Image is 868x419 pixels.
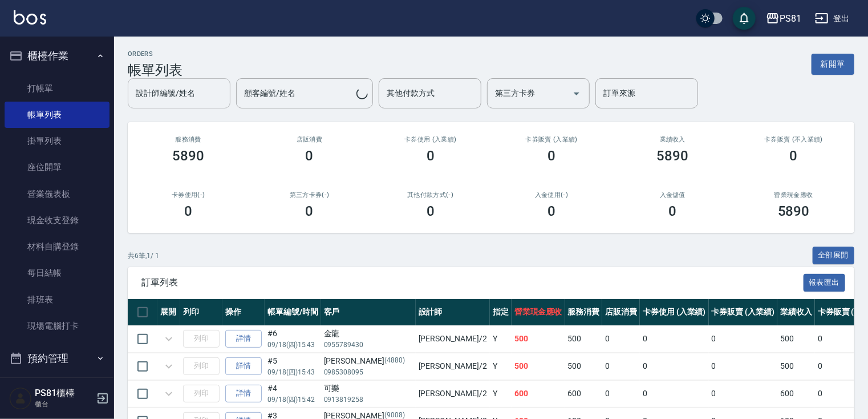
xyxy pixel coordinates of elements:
[265,353,321,380] td: #5
[324,367,413,377] p: 0985308095
[709,299,778,326] th: 卡券販賣 (入業績)
[626,191,719,199] h2: 入金儲值
[14,10,46,25] img: Logo
[777,380,815,407] td: 600
[490,299,512,326] th: 指定
[324,382,413,394] div: 可樂
[512,353,565,380] td: 500
[505,191,598,199] h2: 入金使用(-)
[812,58,854,69] a: 新開單
[128,251,159,261] p: 共 6 筆, 1 / 1
[427,148,435,164] h3: 0
[747,136,841,143] h2: 卡券販賣 (不入業績)
[512,299,565,326] th: 營業現金應收
[265,380,321,407] td: #4
[640,353,709,380] td: 0
[324,328,413,340] div: 金龍
[222,299,265,326] th: 操作
[5,373,109,403] button: 報表及分析
[490,380,512,407] td: Y
[565,353,603,380] td: 500
[490,353,512,380] td: Y
[141,191,235,199] h2: 卡券使用(-)
[512,325,565,352] td: 500
[733,7,756,30] button: save
[777,325,815,352] td: 500
[384,136,477,143] h2: 卡券使用 (入業績)
[813,247,855,264] button: 全部展開
[747,191,841,199] h2: 營業現金應收
[602,299,640,326] th: 店販消費
[416,299,490,326] th: 設計師
[5,75,109,102] a: 打帳單
[35,388,93,399] h5: PS81櫃檯
[265,299,321,326] th: 帳單編號/時間
[5,181,109,207] a: 營業儀表板
[35,399,93,409] p: 櫃台
[5,313,109,339] a: 現場電腦打卡
[262,191,356,199] h2: 第三方卡券(-)
[5,344,109,373] button: 預約管理
[141,136,235,143] h3: 服務消費
[709,353,778,380] td: 0
[709,380,778,407] td: 0
[804,274,846,292] button: 報表匯出
[128,50,182,58] h2: ORDERS
[427,203,435,219] h3: 0
[180,299,222,326] th: 列印
[267,394,318,405] p: 09/18 (四) 15:42
[512,380,565,407] td: 600
[321,299,416,326] th: 客戶
[141,277,804,288] span: 訂單列表
[777,353,815,380] td: 500
[490,325,512,352] td: Y
[810,8,854,29] button: 登出
[602,353,640,380] td: 0
[565,380,603,407] td: 600
[324,394,413,405] p: 0913819258
[5,287,109,313] a: 排班表
[324,340,413,350] p: 0955789430
[384,191,477,199] h2: 其他付款方式(-)
[547,148,555,164] h3: 0
[225,357,262,375] a: 詳情
[128,62,182,78] h3: 帳單列表
[640,299,709,326] th: 卡券使用 (入業績)
[262,136,356,143] h2: 店販消費
[184,203,192,219] h3: 0
[324,355,413,367] div: [PERSON_NAME]
[565,299,603,326] th: 服務消費
[267,340,318,350] p: 09/18 (四) 15:43
[780,11,801,26] div: PS81
[9,387,32,410] img: Person
[265,325,321,352] td: #6
[5,102,109,128] a: 帳單列表
[761,7,806,30] button: PS81
[505,136,598,143] h2: 卡券販賣 (入業績)
[384,355,405,367] p: (4880)
[5,233,109,260] a: 材料自購登錄
[225,330,262,348] a: 詳情
[416,380,490,407] td: [PERSON_NAME] /2
[172,148,204,164] h3: 5890
[5,41,109,71] button: 櫃檯作業
[5,154,109,180] a: 座位開單
[567,84,586,103] button: Open
[657,148,689,164] h3: 5890
[640,380,709,407] td: 0
[626,136,719,143] h2: 業績收入
[640,325,709,352] td: 0
[5,207,109,233] a: 現金收支登錄
[602,325,640,352] td: 0
[267,367,318,377] p: 09/18 (四) 15:43
[777,299,815,326] th: 業績收入
[157,299,180,326] th: 展開
[709,325,778,352] td: 0
[565,325,603,352] td: 500
[5,260,109,286] a: 每日結帳
[812,54,854,75] button: 新開單
[669,203,677,219] h3: 0
[306,148,314,164] h3: 0
[547,203,555,219] h3: 0
[602,380,640,407] td: 0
